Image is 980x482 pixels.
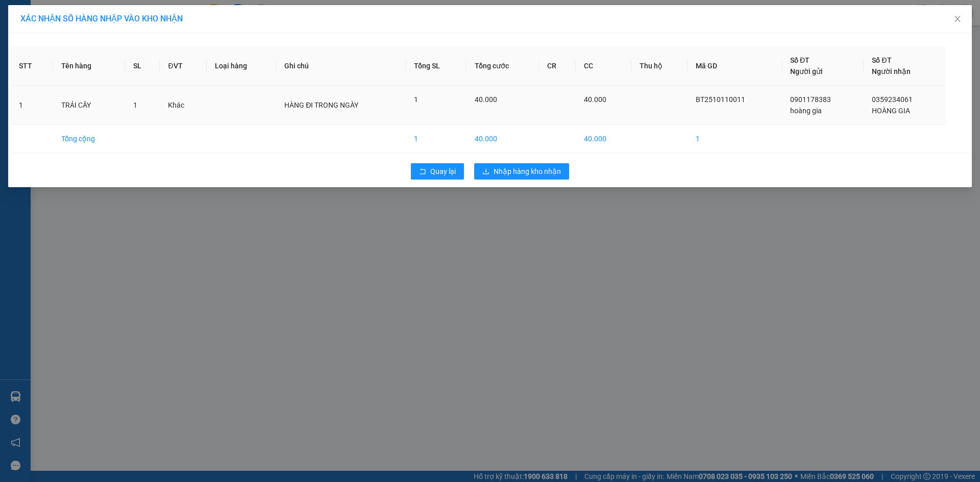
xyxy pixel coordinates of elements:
span: hoàng gia [790,107,822,115]
span: XÁC NHẬN SỐ HÀNG NHẬP VÀO KHO NHẬN [20,14,183,23]
span: 0359234061 [872,95,913,104]
td: 1 [688,125,782,153]
td: 40.000 [467,125,539,153]
th: ĐVT [160,46,207,86]
span: download [482,168,489,176]
th: SL [125,46,160,86]
span: Quay lại [430,166,456,177]
th: Ghi chú [276,46,406,86]
span: 1 [133,101,137,109]
td: Tổng cộng [53,125,125,153]
th: Tổng SL [406,46,467,86]
button: rollbackQuay lại [411,163,464,180]
th: CR [539,46,576,86]
th: Loại hàng [207,46,276,86]
th: Tổng cước [467,46,539,86]
th: Thu hộ [631,46,688,86]
span: 40.000 [475,95,497,104]
td: TRÁI CÂY [53,86,125,125]
span: Số ĐT [872,56,891,64]
th: STT [11,46,53,86]
span: HÀNG ĐI TRONG NGÀY [284,101,358,109]
td: Khác [160,86,207,125]
span: 0901178383 [790,95,831,104]
td: 40.000 [576,125,631,153]
td: 1 [11,86,53,125]
span: Nhập hàng kho nhận [494,166,561,177]
span: BT2510110011 [696,95,745,104]
th: Tên hàng [53,46,125,86]
span: rollback [419,168,426,176]
button: Close [943,5,972,34]
th: Mã GD [688,46,782,86]
td: 1 [406,125,467,153]
span: Người gửi [790,67,823,75]
span: 1 [414,95,418,104]
th: CC [576,46,631,86]
span: 40.000 [584,95,606,104]
button: downloadNhập hàng kho nhận [474,163,569,180]
span: HOÀNG GIA [872,107,910,115]
span: Số ĐT [790,56,810,64]
span: Người nhận [872,67,911,75]
span: close [953,15,962,23]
